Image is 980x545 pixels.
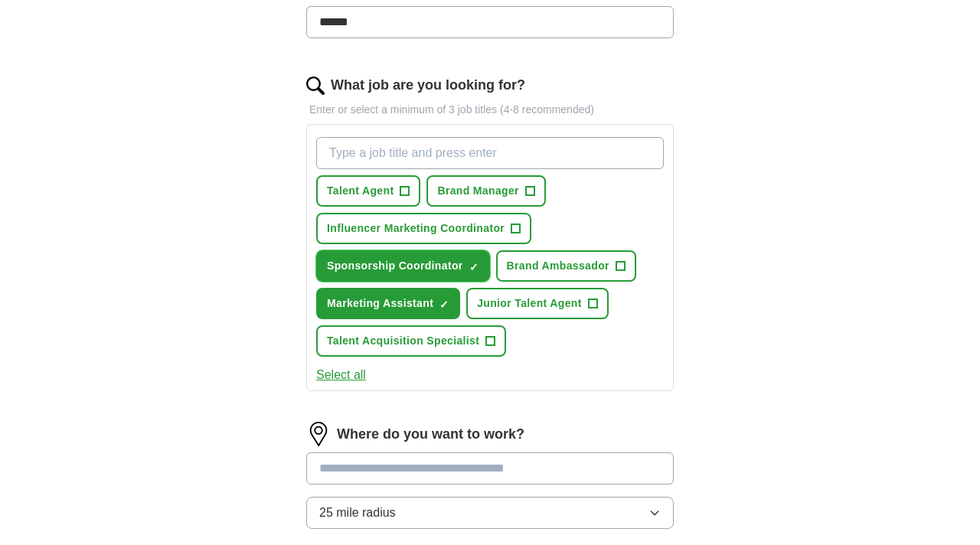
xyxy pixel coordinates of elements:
img: location.png [306,422,331,446]
button: Brand Ambassador [496,250,636,282]
button: Talent Acquisition Specialist [316,325,506,357]
button: Influencer Marketing Coordinator [316,213,531,244]
button: Junior Talent Agent [466,288,609,319]
span: Influencer Marketing Coordinator [327,220,505,237]
button: Brand Manager [426,175,545,207]
p: Enter or select a minimum of 3 job titles (4-8 recommended) [306,102,674,118]
span: Brand Ambassador [507,258,609,274]
span: ✓ [469,261,479,273]
label: Where do you want to work? [337,424,524,445]
button: Marketing Assistant✓ [316,288,460,319]
span: ✓ [439,299,449,311]
input: Type a job title and press enter [316,137,664,169]
span: 25 mile radius [319,504,396,522]
label: What job are you looking for? [331,75,525,96]
span: Brand Manager [437,183,518,199]
span: Junior Talent Agent [477,295,582,312]
button: Select all [316,366,366,384]
button: 25 mile radius [306,497,674,529]
span: Talent Agent [327,183,394,199]
button: Sponsorship Coordinator✓ [316,250,490,282]
img: search.png [306,77,325,95]
span: Marketing Assistant [327,295,433,312]
span: Sponsorship Coordinator [327,258,463,274]
span: Talent Acquisition Specialist [327,333,479,349]
button: Talent Agent [316,175,420,207]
